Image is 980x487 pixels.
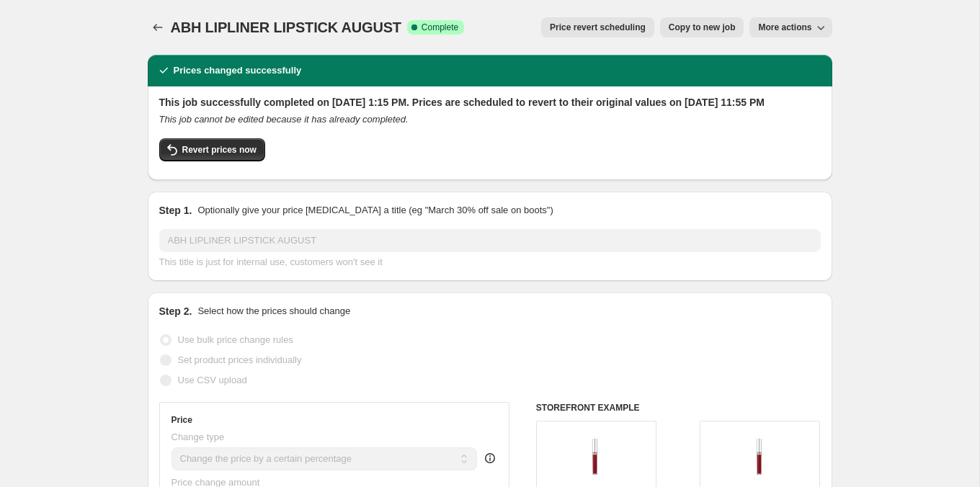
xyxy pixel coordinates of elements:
span: Use bulk price change rules [178,334,293,345]
h3: Price [171,414,192,426]
input: 30% off holiday sale [159,229,821,252]
span: Price revert scheduling [550,22,646,33]
p: Optionally give your price [MEDICAL_DATA] a title (eg "March 30% off sale on boots") [197,203,553,218]
span: Change type [171,432,225,442]
span: This title is just for internal use, customers won't see it [159,256,383,267]
img: BestOftemplate2023-2024-01-08T151315.242_80x.png [731,429,789,486]
button: Price change jobs [148,17,168,37]
button: More actions [749,17,832,37]
h2: Prices changed successfully [174,63,302,78]
button: Revert prices now [159,138,265,161]
span: Set product prices individually [178,354,302,365]
h6: STOREFRONT EXAMPLE [536,402,821,414]
h2: This job successfully completed on [DATE] 1:15 PM. Prices are scheduled to revert to their origin... [159,95,821,110]
span: Revert prices now [182,144,257,156]
button: Price revert scheduling [541,17,654,37]
p: Select how the prices should change [197,304,350,318]
button: Copy to new job [660,17,744,37]
h2: Step 1. [159,203,192,218]
h2: Step 2. [159,304,192,318]
span: Use CSV upload [178,375,247,385]
img: BestOftemplate2023-2024-01-08T151315.242_80x.png [567,429,625,486]
span: ABH LIPLINER LIPSTICK AUGUST [171,19,401,35]
span: More actions [758,22,811,33]
div: help [483,451,497,465]
span: Copy to new job [669,22,736,33]
span: Complete [422,22,458,33]
i: This job cannot be edited because it has already completed. [159,114,409,125]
